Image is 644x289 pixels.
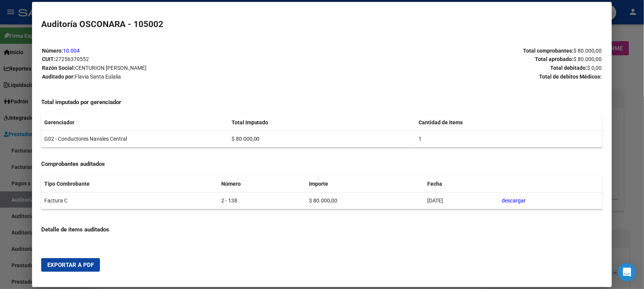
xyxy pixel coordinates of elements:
span: Exportar a PDF [47,262,94,268]
span: $ 80.000,00 [574,56,602,62]
td: Factura C [41,193,218,209]
span: $ 0,00 [588,65,602,71]
h4: Detalle de items auditados [41,225,602,234]
th: Gerenciador [41,114,228,131]
th: Total Imputado [229,114,415,131]
th: Tipo Combrobante [41,176,218,192]
th: Importe [306,176,424,192]
div: Open Intercom Messenger [618,263,636,281]
a: 10.004 [63,48,80,54]
h4: Comprobantes auditados [41,160,602,169]
span: CENTURION [PERSON_NAME] [75,65,147,71]
span: 27256370552 [55,56,89,62]
span: $ 80.000,00 [574,48,602,54]
h4: Total imputado por gerenciador [41,98,602,107]
p: Número: [42,47,322,55]
p: Total de debitos Médicos: [322,72,602,81]
td: $ 80.000,00 [229,131,415,148]
button: Exportar a PDF [41,258,100,272]
p: Auditado por: [42,72,322,81]
td: [DATE] [424,193,499,209]
th: Fecha [424,176,499,192]
span: Flavia Santa Eulalia [75,74,121,80]
p: Total aprobado: [322,55,602,64]
a: descargar [502,197,526,204]
td: 1 [415,131,602,148]
h2: Auditoría OSCONARA - 105002 [41,18,602,31]
p: Total debitado: [322,64,602,72]
th: Número [218,176,306,192]
p: CUIT: [42,55,322,64]
td: $ 80.000,00 [306,193,424,209]
td: 2 - 138 [218,193,306,209]
p: Razón Social: [42,64,322,72]
td: G02 - Conductores Navales Central [41,131,228,148]
p: Total comprobantes: [322,47,602,55]
th: Cantidad de Items [415,114,602,131]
